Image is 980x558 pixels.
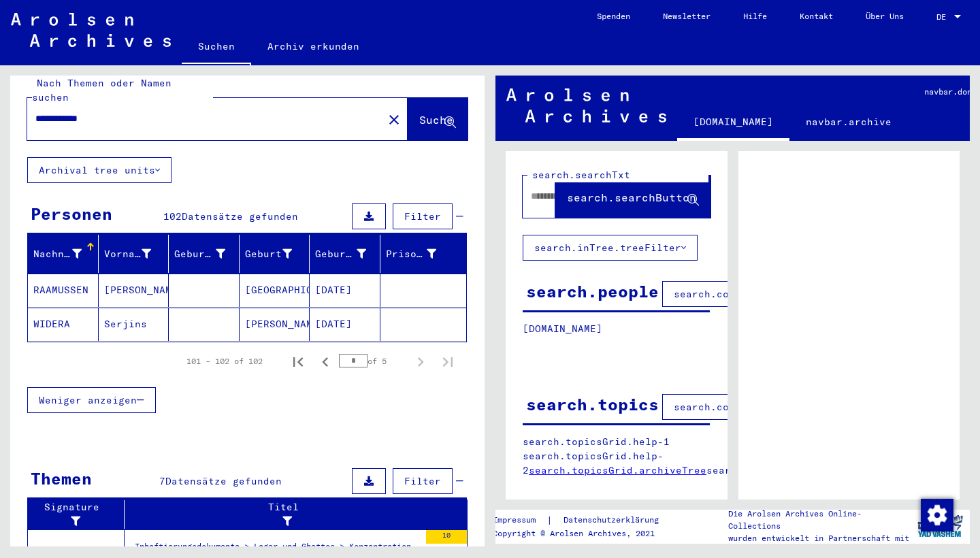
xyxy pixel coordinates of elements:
[240,274,310,307] mat-cell: [GEOGRAPHIC_DATA]
[555,176,710,218] button: search.searchButton
[169,235,240,273] mat-header-cell: Geburtsname
[174,247,225,261] div: Geburtsname
[33,500,114,529] div: Signature
[674,401,832,413] span: search.columnFilter.filter
[28,308,99,341] mat-cell: WIDERA
[728,508,911,532] p: Die Arolsen Archives Online-Collections
[27,157,171,183] button: Archival tree units
[163,210,182,223] span: 102
[532,169,630,181] mat-label: search.searchTxt
[33,247,82,261] div: Nachname
[315,247,366,261] div: Geburtsdatum
[386,247,437,261] div: Prisoner #
[251,30,376,63] a: Archiv erkunden
[526,279,659,303] div: search.people
[380,235,467,273] mat-header-cell: Prisoner #
[28,274,99,307] mat-cell: RAAMUSSEN
[523,322,710,336] p: [DOMAIN_NAME]
[386,243,454,265] div: Prisoner #
[408,98,468,140] button: Suche
[11,13,171,47] img: Arolsen_neg.svg
[174,243,242,265] div: Geburtsname
[789,105,908,138] a: navbar.archive
[662,394,844,420] button: search.columnFilter.filter
[159,475,165,487] span: 7
[165,475,282,487] span: Datensätze gefunden
[99,274,169,307] mat-cell: [PERSON_NAME]
[130,500,440,529] div: Titel
[407,348,434,375] button: Next page
[182,30,251,65] a: Suchen
[529,464,706,476] a: search.topicsGrid.archiveTree
[526,392,659,416] div: search.topics
[310,235,380,273] mat-header-cell: Geburtsdatum
[419,113,453,127] span: Suche
[104,247,152,261] div: Vorname
[99,308,169,341] mat-cell: Serjins
[245,243,310,265] div: Geburt‏
[28,235,99,273] mat-header-cell: Nachname
[339,355,407,367] div: of 5
[936,12,951,22] span: DE
[310,274,380,307] mat-cell: [DATE]
[130,500,454,529] div: Titel
[728,532,911,544] p: wurden entwickelt in Partnerschaft mit
[245,247,293,261] div: Geburt‏
[393,468,453,494] button: Filter
[506,88,666,122] img: Arolsen_neg.svg
[33,243,99,265] div: Nachname
[32,77,171,103] mat-label: Nach Themen oder Namen suchen
[312,348,339,375] button: Previous page
[104,243,169,265] div: Vorname
[31,466,92,491] div: Themen
[386,112,402,128] mat-icon: close
[240,235,310,273] mat-header-cell: Geburt‏
[493,527,675,540] p: Copyright © Arolsen Archives, 2021
[99,235,169,273] mat-header-cell: Vorname
[182,210,298,223] span: Datensätze gefunden
[523,235,698,261] button: search.inTree.treeFilter
[662,281,844,307] button: search.columnFilter.filter
[404,210,441,223] span: Filter
[426,530,467,544] div: 10
[915,509,966,543] img: yv_logo.png
[921,499,953,531] img: Zustimmung ändern
[677,105,789,141] a: [DOMAIN_NAME]
[380,105,408,133] button: Clear
[404,475,441,487] span: Filter
[523,435,710,478] p: search.topicsGrid.help-1 search.topicsGrid.help-2 search.topicsGrid.manually.
[27,387,156,413] button: Weniger anzeigen
[186,355,263,367] div: 101 – 102 of 102
[33,500,127,529] div: Signature
[315,243,383,265] div: Geburtsdatum
[493,513,546,527] a: Impressum
[674,288,832,300] span: search.columnFilter.filter
[39,394,137,406] span: Weniger anzeigen
[393,203,453,229] button: Filter
[310,308,380,341] mat-cell: [DATE]
[493,513,675,527] div: |
[31,201,112,226] div: Personen
[434,348,461,375] button: Last page
[240,308,310,341] mat-cell: [PERSON_NAME]
[284,348,312,375] button: First page
[553,513,675,527] a: Datenschutzerklärung
[567,191,696,204] span: search.searchButton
